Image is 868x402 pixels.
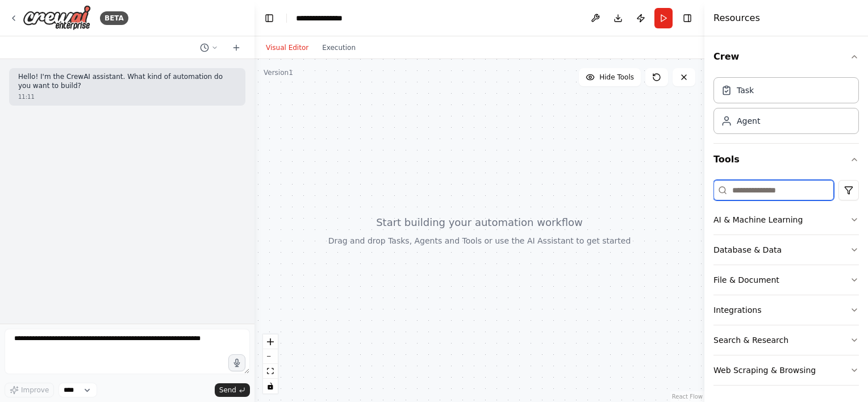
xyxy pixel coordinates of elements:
img: Logo [23,5,91,31]
button: Visual Editor [259,41,315,55]
div: Agent [737,115,760,127]
div: BETA [100,11,128,25]
button: Hide right sidebar [679,10,695,26]
span: Send [219,386,236,395]
button: Web Scraping & Browsing [713,355,859,385]
div: Task [737,85,754,96]
nav: breadcrumb [296,12,356,24]
button: Execution [315,41,362,55]
span: Hide Tools [599,73,634,82]
button: zoom in [263,334,278,349]
button: Search & Research [713,325,859,355]
button: Improve [5,383,54,397]
button: Database & Data [713,235,859,265]
button: Switch to previous chat [195,41,223,55]
button: zoom out [263,349,278,364]
button: Hide left sidebar [261,10,277,26]
button: Hide Tools [579,68,641,86]
button: fit view [263,364,278,379]
button: File & Document [713,265,859,295]
button: Crew [713,41,859,73]
button: Start a new chat [227,41,245,55]
div: Crew [713,73,859,143]
div: Tools [713,175,859,395]
div: 11:11 [18,93,236,101]
a: React Flow attribution [672,393,703,400]
button: Tools [713,144,859,175]
h4: Resources [713,11,760,25]
button: Click to speak your automation idea [228,354,245,371]
button: AI & Machine Learning [713,205,859,235]
span: Improve [21,386,49,395]
div: React Flow controls [263,334,278,393]
button: Send [215,383,250,397]
div: Version 1 [264,68,293,77]
button: toggle interactivity [263,379,278,393]
button: Integrations [713,295,859,325]
p: Hello! I'm the CrewAI assistant. What kind of automation do you want to build? [18,73,236,90]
